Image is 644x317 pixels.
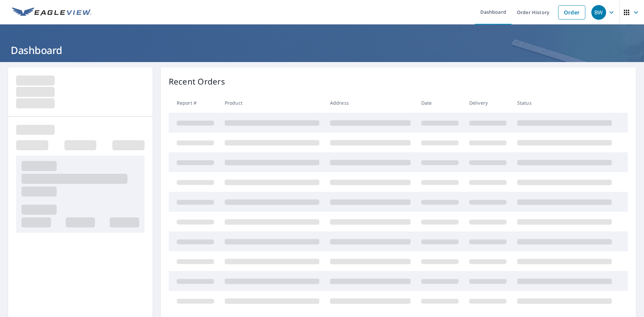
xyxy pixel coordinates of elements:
th: Report # [169,93,219,113]
th: Delivery [464,93,512,113]
th: Product [219,93,325,113]
h1: Dashboard [8,43,636,57]
th: Status [512,93,617,113]
th: Date [416,93,464,113]
img: EV Logo [12,7,91,17]
div: BW [591,5,606,20]
p: Recent Orders [169,75,225,88]
a: Order [558,5,585,19]
th: Address [325,93,416,113]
